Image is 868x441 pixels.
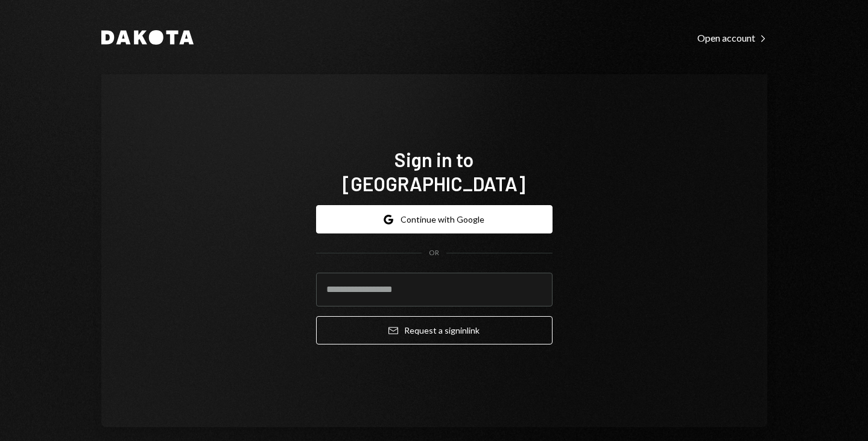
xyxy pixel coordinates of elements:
[429,248,439,258] div: OR
[697,31,767,44] a: Open account
[316,316,553,344] button: Request a signinlink
[697,32,767,44] div: Open account
[316,147,553,195] h1: Sign in to [GEOGRAPHIC_DATA]
[316,205,553,233] button: Continue with Google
